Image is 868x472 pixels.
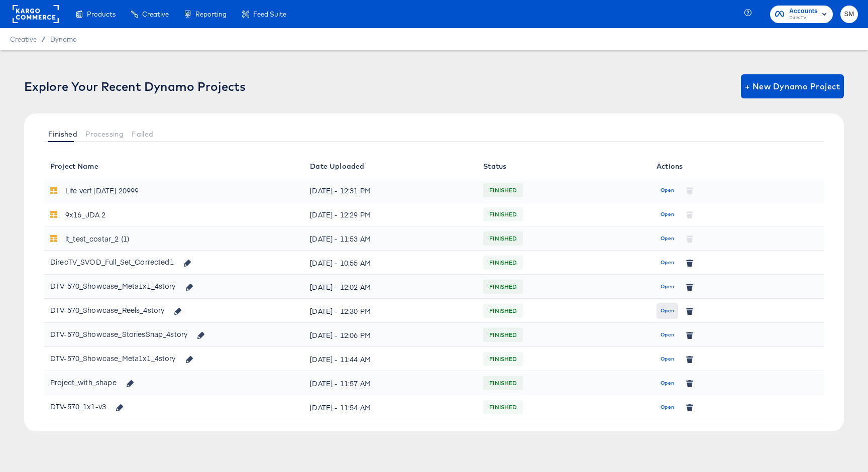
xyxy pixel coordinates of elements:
div: [DATE] - 11:44 AM [310,351,471,367]
span: FINISHED [483,182,523,198]
span: Open [661,355,674,364]
div: DTV-570_Showcase_Reels_4story [50,302,188,319]
button: SM [840,6,858,23]
span: FINISHED [483,351,523,367]
div: [DATE] - 11:54 AM [310,399,471,415]
div: Project_with_shape [50,374,140,391]
span: Finished [48,130,77,138]
span: SM [844,9,854,20]
span: Accounts [789,6,818,17]
span: Open [661,186,674,195]
button: AccountsDirecTV [770,6,833,23]
span: FINISHED [483,399,523,415]
div: [DATE] - 12:29 PM [310,206,471,222]
span: Open [661,210,674,219]
span: Open [661,403,674,412]
div: [DATE] - 12:31 PM [310,182,471,198]
button: Open [657,279,678,295]
button: Open [657,303,678,319]
th: Date Uploaded [304,154,477,178]
span: Open [661,306,674,315]
div: Explore Your Recent Dynamo Projects [24,79,246,93]
div: DTV-570_Showcase_StoriesSnap_4story [50,326,211,343]
span: Products [87,10,116,18]
div: [DATE] - 11:57 AM [310,375,471,391]
div: [DATE] - 10:55 AM [310,255,471,271]
button: Open [657,375,678,391]
span: FINISHED [483,327,523,343]
span: Feed Suite [253,10,286,18]
div: DirecTV_SVOD_Full_Set_Corrected1 [50,254,197,271]
div: Life verf [DATE] 20999 [65,182,139,198]
a: Dynamo [50,35,77,43]
div: [DATE] - 12:06 PM [310,327,471,343]
button: Open [657,255,678,271]
div: DTV-570_Showcase_Meta1x1_4story [50,350,199,367]
span: / [37,35,50,43]
span: FINISHED [483,279,523,295]
span: Open [661,258,674,267]
button: Open [657,327,678,343]
div: DTV-570_1x1-v3 [50,398,130,415]
span: FINISHED [483,230,523,247]
th: Actions [650,154,824,178]
div: [DATE] - 11:53 AM [310,230,471,247]
span: Creative [10,35,37,43]
span: Open [661,330,674,339]
span: FINISHED [483,375,523,391]
span: Failed [132,130,153,138]
span: Reporting [195,10,227,18]
div: [DATE] - 12:30 PM [310,303,471,319]
span: DirecTV [789,14,818,22]
span: FINISHED [483,255,523,271]
span: Processing [85,130,124,138]
div: lt_test_costar_2 (1) [65,230,129,247]
button: Open [657,206,678,222]
div: [DATE] - 12:02 AM [310,279,471,295]
span: Open [661,282,674,291]
button: + New Dynamo Project [741,74,844,98]
th: Project Name [44,154,304,178]
div: 9x16_JDA 2 [65,206,106,222]
button: Open [657,230,678,247]
button: Open [657,182,678,198]
span: FINISHED [483,303,523,319]
span: Open [661,379,674,388]
span: Creative [142,10,169,18]
span: FINISHED [483,206,523,222]
button: Open [657,351,678,367]
span: Open [661,234,674,243]
span: + New Dynamo Project [745,79,840,93]
div: DTV-570_Showcase_Meta1x1_4story [50,278,199,295]
th: Status [477,154,650,178]
button: Open [657,399,678,415]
